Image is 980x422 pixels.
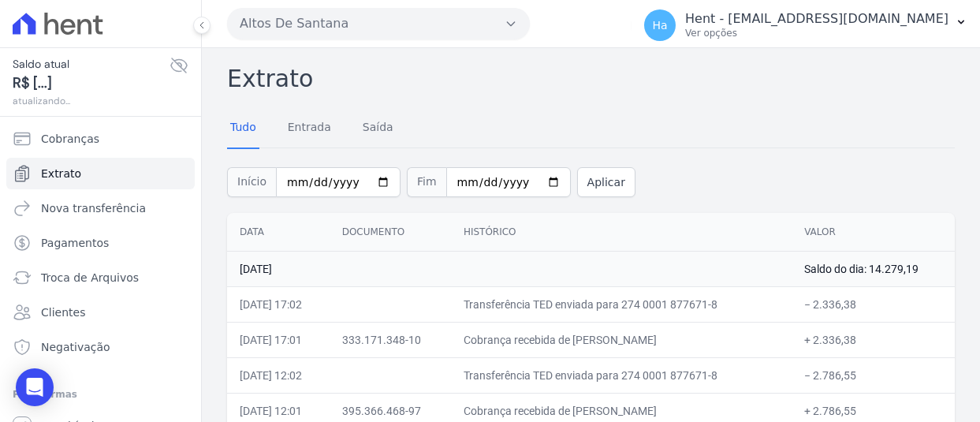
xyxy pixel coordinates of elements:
[227,322,330,357] td: [DATE] 17:01
[577,167,635,197] button: Aplicar
[685,11,948,27] p: Hent - [EMAIL_ADDRESS][DOMAIN_NAME]
[6,262,195,293] a: Troca de Arquivos
[792,322,955,357] td: + 2.336,38
[6,158,195,189] a: Extrato
[227,286,330,322] td: [DATE] 17:02
[227,108,259,149] a: Tudo
[792,251,955,286] td: Saldo do dia: 14.279,19
[632,3,980,47] button: Ha Hent - [EMAIL_ADDRESS][DOMAIN_NAME] Ver opções
[41,200,146,216] span: Nova transferência
[451,213,792,252] th: Histórico
[685,27,948,39] p: Ver opções
[6,297,195,328] a: Clientes
[330,322,451,357] td: 333.171.348-10
[451,286,792,322] td: Transferência TED enviada para 274 0001 877671-8
[13,94,170,108] span: atualizando...
[41,339,110,355] span: Negativação
[13,73,170,94] span: R$ [...]
[792,357,955,393] td: − 2.786,55
[41,131,99,147] span: Cobranças
[285,108,334,149] a: Entrada
[6,192,195,224] a: Nova transferência
[227,61,955,96] h2: Extrato
[792,286,955,322] td: − 2.336,38
[41,304,85,320] span: Clientes
[330,213,451,252] th: Documento
[41,166,81,181] span: Extrato
[13,56,170,73] span: Saldo atual
[227,213,330,252] th: Data
[13,385,188,404] div: Plataformas
[360,108,397,149] a: Saída
[227,167,276,197] span: Início
[41,270,139,286] span: Troca de Arquivos
[16,368,54,406] div: Open Intercom Messenger
[6,331,195,363] a: Negativação
[451,357,792,393] td: Transferência TED enviada para 274 0001 877671-8
[6,123,195,155] a: Cobranças
[407,167,446,197] span: Fim
[227,357,330,393] td: [DATE] 12:02
[41,235,109,251] span: Pagamentos
[227,8,530,39] button: Altos De Santana
[227,251,792,286] td: [DATE]
[451,322,792,357] td: Cobrança recebida de [PERSON_NAME]
[652,20,667,31] span: Ha
[6,227,195,259] a: Pagamentos
[792,213,955,252] th: Valor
